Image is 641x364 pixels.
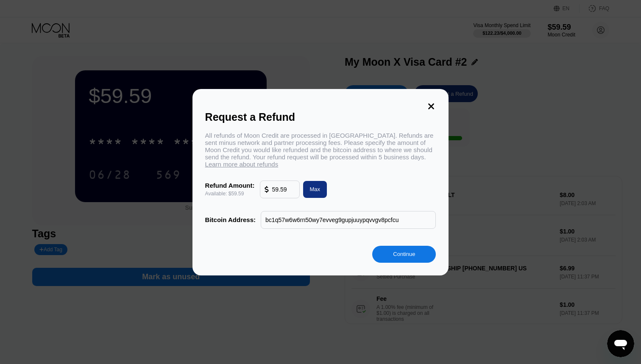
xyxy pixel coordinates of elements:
[205,132,436,168] div: All refunds of Moon Credit are processed in [GEOGRAPHIC_DATA]. Refunds are sent minus network and...
[300,181,327,198] div: Max
[272,181,295,198] input: 10.00
[205,161,279,168] span: Learn more about refunds
[205,182,255,189] div: Refund Amount:
[205,111,436,123] div: Request a Refund
[205,216,256,223] div: Bitcoin Address:
[607,330,634,357] iframe: Button to launch messaging window
[205,191,255,197] div: Available: $59.59
[310,186,320,193] div: Max
[372,246,436,263] div: Continue
[393,250,415,258] div: Continue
